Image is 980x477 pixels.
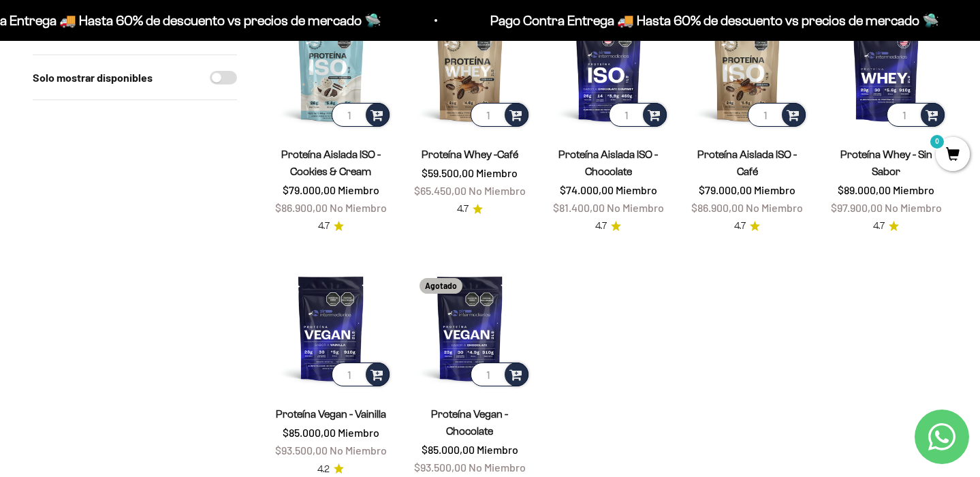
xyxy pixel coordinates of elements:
[746,201,803,214] span: No Miembro
[457,202,483,217] a: 4.74.7 de 5.0 estrellas
[414,184,467,197] span: $65.450,00
[283,426,336,439] span: $85.000,00
[318,219,330,234] span: 4.7
[734,219,760,234] a: 4.74.7 de 5.0 estrellas
[489,10,938,31] p: Pago Contra Entrega 🚚 Hasta 60% de descuento vs precios de mercado 🛸
[338,183,379,196] span: Miembro
[838,183,891,196] span: $89.000,00
[330,444,387,457] span: No Miembro
[276,408,386,420] a: Proteína Vegan - Vainilla
[422,443,475,456] span: $85.000,00
[457,202,469,217] span: 4.7
[697,149,797,177] a: Proteína Aislada ISO - Café
[936,148,970,163] a: 0
[840,149,932,177] a: Proteína Whey - Sin Sabor
[318,219,344,234] a: 4.74.7 de 5.0 estrellas
[595,219,607,234] span: 4.7
[431,408,508,437] a: Proteína Vegan - Chocolate
[330,201,387,214] span: No Miembro
[699,183,752,196] span: $79.000,00
[469,184,526,197] span: No Miembro
[414,461,467,474] span: $93.500,00
[560,183,614,196] span: $74.000,00
[275,201,328,214] span: $86.900,00
[929,134,945,150] mark: 0
[469,461,526,474] span: No Miembro
[281,149,381,177] a: Proteína Aislada ISO - Cookies & Cream
[885,201,942,214] span: No Miembro
[317,462,344,477] a: 4.24.2 de 5.0 estrellas
[283,183,336,196] span: $79.000,00
[476,166,518,179] span: Miembro
[754,183,795,196] span: Miembro
[477,443,518,456] span: Miembro
[422,149,518,160] a: Proteína Whey -Café
[873,219,885,234] span: 4.7
[691,201,744,214] span: $86.900,00
[338,426,379,439] span: Miembro
[607,201,664,214] span: No Miembro
[422,166,474,179] span: $59.500,00
[873,219,899,234] a: 4.74.7 de 5.0 estrellas
[553,201,605,214] span: $81.400,00
[317,462,330,477] span: 4.2
[275,444,328,457] span: $93.500,00
[831,201,883,214] span: $97.900,00
[616,183,657,196] span: Miembro
[595,219,621,234] a: 4.74.7 de 5.0 estrellas
[33,69,153,87] label: Solo mostrar disponibles
[558,149,658,177] a: Proteína Aislada ISO - Chocolate
[893,183,934,196] span: Miembro
[734,219,746,234] span: 4.7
